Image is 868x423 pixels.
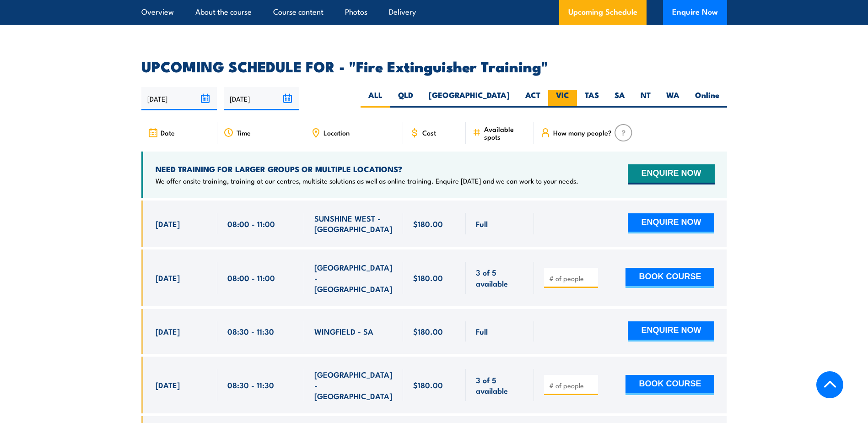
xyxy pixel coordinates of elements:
span: [DATE] [156,218,180,229]
span: Date [161,129,175,136]
p: We offer onsite training, training at our centres, multisite solutions as well as online training... [156,176,578,185]
button: ENQUIRE NOW [628,164,714,184]
span: Full [476,326,488,336]
span: 3 of 5 available [476,374,524,396]
span: Time [237,129,251,136]
span: Available spots [484,125,528,141]
label: TAS [577,90,607,108]
button: BOOK COURSE [625,268,714,288]
input: # of people [549,381,595,390]
span: SUNSHINE WEST - [GEOGRAPHIC_DATA] [314,213,393,234]
input: From date [141,87,217,110]
h2: UPCOMING SCHEDULE FOR - "Fire Extinguisher Training" [141,60,727,72]
label: ACT [518,90,548,108]
button: ENQUIRE NOW [628,213,714,233]
span: [DATE] [156,272,180,283]
label: NT [633,90,658,108]
input: To date [224,87,299,110]
label: [GEOGRAPHIC_DATA] [421,90,518,108]
button: BOOK COURSE [625,375,714,395]
span: [GEOGRAPHIC_DATA] - [GEOGRAPHIC_DATA] [314,369,393,401]
label: VIC [548,90,577,108]
label: SA [607,90,633,108]
label: QLD [390,90,421,108]
span: Location [323,129,350,136]
span: WINGFIELD - SA [314,326,373,336]
span: 08:00 - 11:00 [227,272,275,283]
span: $180.00 [413,326,443,336]
span: $180.00 [413,272,443,283]
span: How many people? [553,129,612,136]
h4: NEED TRAINING FOR LARGER GROUPS OR MULTIPLE LOCATIONS? [156,164,578,174]
span: Cost [422,129,436,136]
span: 3 of 5 available [476,267,524,288]
span: $180.00 [413,218,443,229]
button: ENQUIRE NOW [628,321,714,342]
label: WA [658,90,687,108]
span: Full [476,218,488,229]
span: 08:00 - 11:00 [227,218,275,229]
label: ALL [361,90,390,108]
span: [DATE] [156,380,180,390]
input: # of people [549,274,595,283]
span: $180.00 [413,380,443,390]
label: Online [687,90,727,108]
span: 08:30 - 11:30 [227,380,274,390]
span: 08:30 - 11:30 [227,326,274,336]
span: [DATE] [156,326,180,336]
span: [GEOGRAPHIC_DATA] - [GEOGRAPHIC_DATA] [314,262,393,294]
